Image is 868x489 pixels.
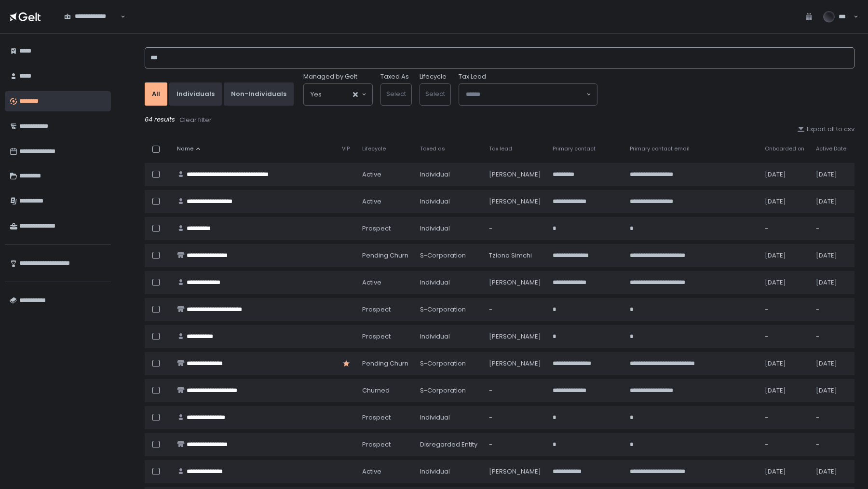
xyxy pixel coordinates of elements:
div: Individual [420,413,477,422]
div: [DATE] [765,278,804,287]
div: Search for option [459,84,597,105]
div: - [816,332,846,341]
span: active [362,278,381,287]
div: - [765,413,804,422]
div: - [765,332,804,341]
span: Onboarded on [765,145,804,152]
div: - [765,305,804,314]
div: Individual [420,197,477,206]
button: All [145,82,167,106]
div: [DATE] [765,170,804,179]
span: prospect [362,332,391,341]
div: S-Corporation [420,386,477,395]
div: - [816,413,846,422]
div: Search for option [304,84,372,105]
div: Disregarded Entity [420,440,477,449]
span: pending Churn [362,359,408,368]
button: Clear filter [179,115,212,125]
span: active [362,170,381,179]
div: [PERSON_NAME] [489,359,541,368]
label: Taxed As [380,72,409,81]
div: - [489,413,541,422]
span: Managed by Gelt [303,72,357,81]
div: [DATE] [816,467,846,476]
span: Primary contact email [630,145,690,152]
div: S-Corporation [420,305,477,314]
div: S-Corporation [420,251,477,260]
span: Select [386,89,406,98]
div: - [489,305,541,314]
div: [PERSON_NAME] [489,278,541,287]
button: Export all to csv [797,125,854,134]
button: Clear Selected [353,92,358,97]
span: Tax Lead [459,72,486,81]
div: - [816,224,846,233]
div: Individual [420,278,477,287]
span: prospect [362,224,391,233]
span: prospect [362,413,391,422]
span: Name [177,145,193,152]
span: Primary contact [553,145,596,152]
div: Individuals [176,90,215,98]
div: [DATE] [816,386,846,395]
span: active [362,467,381,476]
div: [PERSON_NAME] [489,170,541,179]
span: Tax lead [489,145,512,152]
div: Individual [420,467,477,476]
div: [PERSON_NAME] [489,467,541,476]
span: churned [362,386,390,395]
div: [DATE] [816,251,846,260]
div: Search for option [58,7,125,27]
label: Lifecycle [420,72,447,81]
input: Search for option [322,90,352,99]
div: [DATE] [765,251,804,260]
div: 64 results [145,115,854,125]
span: prospect [362,305,391,314]
span: Active Date [816,145,846,152]
span: Yes [311,90,322,99]
div: [DATE] [816,359,846,368]
span: Lifecycle [362,145,386,152]
div: [DATE] [765,386,804,395]
div: - [816,440,846,449]
div: Clear filter [179,116,212,124]
div: - [489,440,541,449]
div: Individual [420,170,477,179]
input: Search for option [64,21,120,30]
span: Taxed as [420,145,445,152]
div: [DATE] [765,467,804,476]
div: Tziona Simchi [489,251,541,260]
input: Search for option [466,90,585,99]
div: [DATE] [816,197,846,206]
div: [DATE] [765,197,804,206]
div: Individual [420,332,477,341]
div: - [765,224,804,233]
div: [DATE] [816,170,846,179]
div: - [765,440,804,449]
span: active [362,197,381,206]
button: Non-Individuals [224,82,294,106]
div: - [816,305,846,314]
div: S-Corporation [420,359,477,368]
div: [DATE] [765,359,804,368]
span: pending Churn [362,251,408,260]
div: All [152,90,160,98]
div: - [489,386,541,395]
span: prospect [362,440,391,449]
span: Select [425,89,445,98]
button: Individuals [169,82,222,106]
div: Non-Individuals [231,90,286,98]
div: [DATE] [816,278,846,287]
div: Individual [420,224,477,233]
div: [PERSON_NAME] [489,197,541,206]
div: [PERSON_NAME] [489,332,541,341]
div: - [489,224,541,233]
span: VIP [342,145,350,152]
